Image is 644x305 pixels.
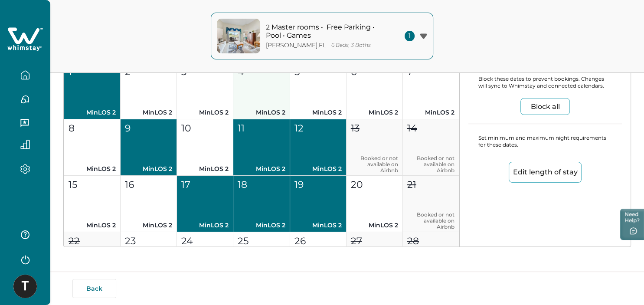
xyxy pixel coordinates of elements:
button: 15MinLOS 2 [64,176,121,232]
p: 12 [294,121,304,135]
p: 19 [294,177,304,192]
p: MinLOS 2 [181,108,229,117]
p: MinLOS 2 [238,221,285,230]
img: Whimstay Host [13,275,37,298]
p: Block these dates to prevent bookings. Changes will sync to Whimstay and connected calendars. [468,75,622,89]
button: 2MinLOS 2 [121,63,177,119]
button: 8MinLOS 2 [64,119,121,176]
p: MinLOS 2 [294,108,342,117]
p: MinLOS 2 [181,221,229,230]
p: MinLOS 2 [181,164,229,174]
button: 4MinLOS 2 [233,63,290,119]
p: MinLOS 2 [125,221,172,230]
p: MinLOS 2 [69,164,116,174]
p: 6 Beds, 3 Baths [331,42,371,49]
p: MinLOS 2 [294,164,342,174]
p: 16 [125,177,134,192]
button: 11MinLOS 2 [233,119,290,176]
p: 20 [351,177,363,192]
p: MinLOS 2 [238,164,285,174]
button: 17MinLOS 2 [177,176,233,232]
button: 24MinLOS 2 [177,232,233,289]
button: 7MinLOS 2 [403,63,459,119]
p: [PERSON_NAME] , FL [266,42,326,49]
button: 21Booked or not available on Airbnb [403,176,459,232]
span: 1 [405,31,415,41]
p: 27 [351,234,362,248]
button: 27Booked or not available on Airbnb [347,232,403,289]
button: 18MinLOS 2 [233,176,290,232]
img: property-cover [217,19,260,53]
button: 28Booked or not available on Airbnb [403,232,459,289]
p: 14 [407,121,417,135]
p: MinLOS 2 [69,108,116,117]
button: Block all [520,98,570,115]
p: MinLOS 2 [407,108,454,117]
p: 23 [125,234,136,248]
p: Booked or not available on Airbnb [351,155,398,174]
p: MinLOS 2 [69,221,116,230]
p: Set minimum and maximum night requirements for these dates. [468,134,622,148]
button: Back [72,279,116,298]
p: 9 [125,121,131,135]
p: 26 [294,234,306,248]
button: 26MinLOS 2 [290,232,347,289]
button: 14Booked or not available on Airbnb [403,119,459,176]
button: 3MinLOS 2 [177,63,233,119]
p: MinLOS 2 [351,221,398,230]
p: 8 [69,121,75,135]
p: MinLOS 2 [125,108,172,117]
button: 19MinLOS 2 [290,176,347,232]
button: 25MinLOS 2 [233,232,290,289]
p: 17 [181,177,190,192]
button: 10MinLOS 2 [177,119,233,176]
p: MinLOS 2 [125,164,172,174]
p: Booked or not available on Airbnb [407,155,454,174]
button: Edit length of stay [509,162,582,183]
p: 28 [407,234,419,248]
p: 13 [351,121,360,135]
p: MinLOS 2 [351,108,398,117]
p: MinLOS 2 [294,221,342,230]
p: 2 Master rooms • Free Parking • Pool • Games [266,23,383,40]
button: 22Booked or not available on Airbnb [64,232,121,289]
button: 23MinLOS 2 [121,232,177,289]
button: 5MinLOS 2 [290,63,347,119]
button: 12MinLOS 2 [290,119,347,176]
button: 9MinLOS 2 [121,119,177,176]
button: 1MinLOS 2 [64,63,121,119]
p: MinLOS 2 [238,108,285,117]
p: 15 [69,177,77,192]
p: 11 [238,121,245,135]
button: 20MinLOS 2 [347,176,403,232]
button: 16MinLOS 2 [121,176,177,232]
button: 6MinLOS 2 [347,63,403,119]
p: 10 [181,121,191,135]
p: 21 [407,177,416,192]
button: property-cover2 Master rooms • Free Parking • Pool • Games[PERSON_NAME],FL6 Beds, 3 Baths1 [211,13,433,59]
p: 25 [238,234,248,248]
p: Booked or not available on Airbnb [407,212,454,230]
p: 18 [238,177,247,192]
button: 13Booked or not available on Airbnb [347,119,403,176]
p: 22 [69,234,80,248]
p: 24 [181,234,193,248]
